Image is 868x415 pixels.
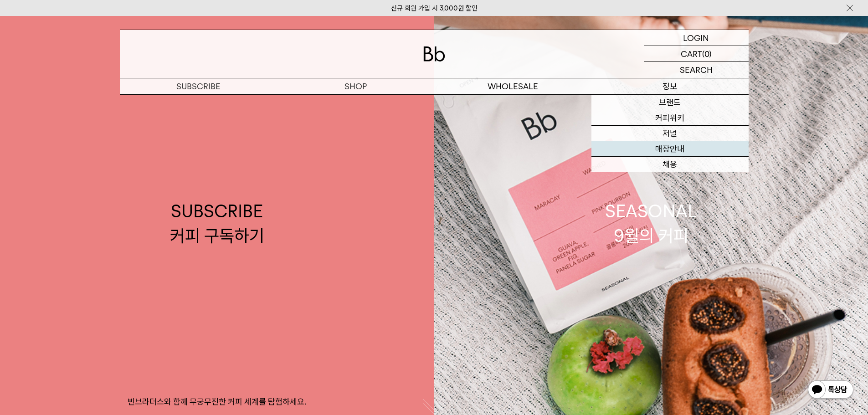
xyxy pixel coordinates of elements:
a: 브랜드 [591,95,749,110]
a: CART (0) [644,46,749,62]
p: SEARCH [680,62,713,78]
a: 매장안내 [591,141,749,157]
p: 정보 [591,78,749,94]
img: 카카오톡 채널 1:1 채팅 버튼 [807,379,854,401]
div: SUBSCRIBE 커피 구독하기 [170,199,264,247]
p: LOGIN [683,30,709,46]
a: SHOP [277,78,434,94]
a: LOGIN [644,30,749,46]
img: 로고 [423,46,445,61]
p: CART [681,46,702,61]
a: 신규 회원 가입 시 3,000원 할인 [391,4,478,12]
a: 채용 [591,157,749,172]
a: SUBSCRIBE [120,78,277,94]
a: 저널 [591,126,749,141]
p: (0) [702,46,712,61]
p: WHOLESALE [434,78,591,94]
a: 커피위키 [591,110,749,126]
div: SEASONAL 9월의 커피 [605,199,697,247]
